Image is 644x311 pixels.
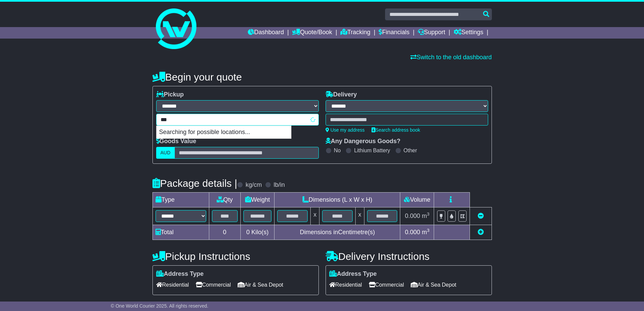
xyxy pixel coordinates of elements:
span: Commercial [369,280,404,290]
span: Air & Sea Depot [238,280,283,290]
label: Pickup [156,91,184,98]
label: Goods Value [156,138,196,145]
p: Searching for possible locations... [157,126,291,139]
h4: Package details | [152,178,237,189]
td: Dimensions (L x W x H) [275,193,400,207]
label: Address Type [156,270,204,278]
a: Add new item [478,229,484,236]
label: lb/in [273,181,285,189]
sup: 3 [427,212,430,217]
a: Search address book [372,127,420,133]
td: Weight [240,193,275,207]
a: Support [418,27,445,39]
label: Address Type [329,270,377,278]
span: 0 [246,229,249,236]
span: Residential [156,280,189,290]
td: 0 [209,225,240,240]
label: Lithium Battery [354,147,390,154]
span: Air & Sea Depot [411,280,456,290]
span: m [422,213,430,219]
td: x [355,207,364,225]
label: AUD [156,147,175,159]
a: Switch to the old dashboard [410,54,492,61]
span: 0.000 [405,213,420,219]
label: Any Dangerous Goods? [326,138,401,145]
label: kg/cm [245,181,262,189]
td: Dimensions in Centimetre(s) [275,225,400,240]
label: No [334,147,341,154]
typeahead: Please provide city [156,114,319,126]
a: Settings [454,27,483,39]
a: Quote/Book [292,27,332,39]
span: Residential [329,280,362,290]
a: Dashboard [248,27,284,39]
td: Kilo(s) [240,225,275,240]
h4: Pickup Instructions [152,251,319,262]
span: Commercial [196,280,231,290]
h4: Delivery Instructions [326,251,492,262]
span: m [422,229,430,236]
a: Financials [379,27,409,39]
td: x [311,207,319,225]
a: Use my address [326,127,365,133]
sup: 3 [427,228,430,233]
td: Type [152,193,209,207]
td: Qty [209,193,240,207]
a: Tracking [340,27,370,39]
label: Other [404,147,417,154]
td: Volume [400,193,434,207]
h4: Begin your quote [152,71,492,83]
td: Total [152,225,209,240]
a: Remove this item [478,213,484,219]
span: © One World Courier 2025. All rights reserved. [111,303,209,309]
span: 0.000 [405,229,420,236]
label: Delivery [326,91,357,98]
